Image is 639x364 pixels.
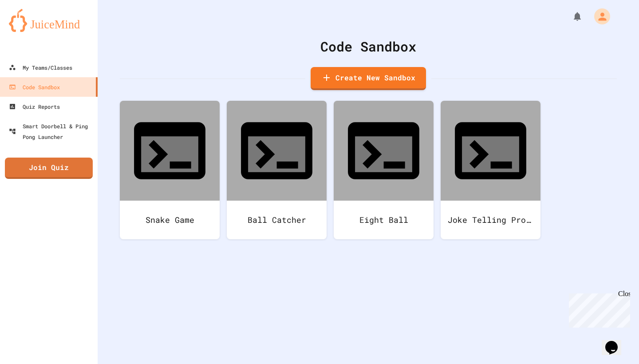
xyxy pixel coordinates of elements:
iframe: chat widget [565,290,630,328]
div: My Account [585,6,612,27]
iframe: chat widget [602,328,630,355]
a: Joke Telling Program [441,101,540,239]
div: Joke Telling Program [441,201,540,239]
a: Ball Catcher [227,101,327,239]
div: Code Sandbox [9,82,60,92]
div: Snake Game [120,201,220,239]
div: My Teams/Classes [9,62,72,73]
a: Eight Ball [334,101,434,239]
a: Create New Sandbox [311,67,426,90]
div: Quiz Reports [9,101,60,112]
div: Chat with us now!Close [4,4,61,56]
div: Eight Ball [334,201,434,239]
img: logo-orange.svg [9,9,89,32]
a: Join Quiz [5,158,93,179]
div: Ball Catcher [227,201,327,239]
div: My Notifications [556,9,585,24]
div: Smart Doorbell & Ping Pong Launcher [9,121,94,142]
a: Snake Game [120,101,220,239]
div: Code Sandbox [120,36,617,56]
